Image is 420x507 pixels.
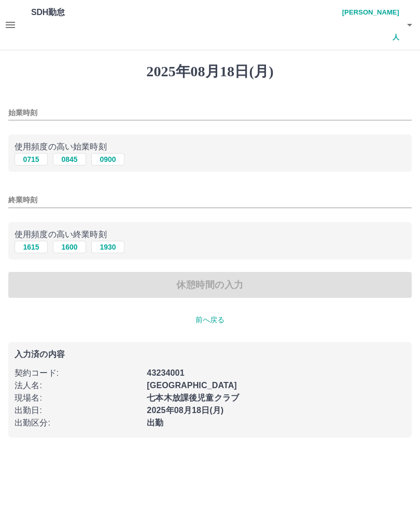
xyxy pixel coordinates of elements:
button: 1930 [91,241,124,253]
p: 使用頻度の高い終業時刻 [15,228,405,241]
b: 43234001 [147,368,184,377]
b: 七本木放課後児童クラブ [147,393,239,402]
h1: 2025年08月18日(月) [8,63,412,80]
p: 入力済の内容 [15,350,405,359]
b: [GEOGRAPHIC_DATA] [147,381,237,390]
b: 出勤 [147,418,163,427]
p: 前へ戻る [8,314,412,325]
button: 0845 [53,153,86,166]
p: 出勤日 : [15,404,141,417]
p: 契約コード : [15,367,141,379]
button: 0900 [91,153,124,166]
button: 1615 [15,241,48,253]
p: 出勤区分 : [15,417,141,429]
p: 現場名 : [15,392,141,404]
button: 1600 [53,241,86,253]
button: 0715 [15,153,48,166]
b: 2025年08月18日(月) [147,406,223,415]
p: 使用頻度の高い始業時刻 [15,141,405,153]
p: 法人名 : [15,379,141,392]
